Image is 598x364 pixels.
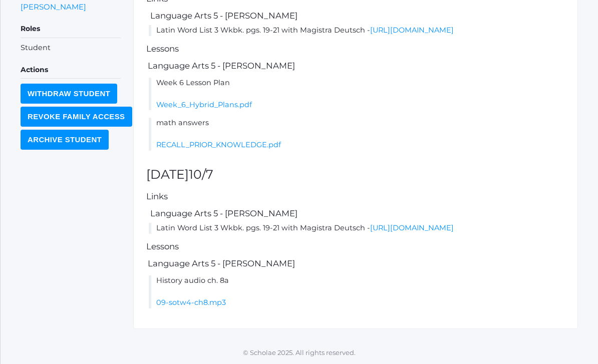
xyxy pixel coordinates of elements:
li: math answers [149,118,565,150]
a: RECALL_PRIOR_KNOWLEDGE.pdf [156,140,281,149]
li: Week 6 Lesson Plan [149,78,565,110]
h2: [DATE] [146,168,565,182]
li: Student [21,43,121,54]
h5: Language Arts 5 - [PERSON_NAME] [146,61,565,70]
h5: Links [146,192,565,201]
li: History audio ch. 8a [149,275,565,308]
a: [PERSON_NAME] [21,1,86,13]
h5: Lessons [146,44,565,53]
input: Archive Student [21,130,109,150]
a: Week_6_Hybrid_Plans.pdf [156,100,252,109]
span: 10/7 [189,167,213,182]
p: © Scholae 2025. All rights reserved. [1,348,598,358]
h5: Language Arts 5 - [PERSON_NAME] [149,11,565,20]
input: Withdraw Student [21,84,117,104]
h5: Roles [21,21,121,38]
a: [URL][DOMAIN_NAME] [370,26,454,35]
li: Latin Word List 3 Wkbk. pgs. 19-21 with Magistra Deutsch - [149,25,565,36]
a: 09-sotw4-ch8.mp3 [156,298,226,307]
h5: Language Arts 5 - [PERSON_NAME] [146,259,565,268]
li: Latin Word List 3 Wkbk. pgs. 19-21 with Magistra Deutsch - [149,223,565,234]
input: Revoke Family Access [21,107,132,127]
h5: Language Arts 5 - [PERSON_NAME] [149,209,565,218]
a: [URL][DOMAIN_NAME] [370,223,454,232]
h5: Lessons [146,242,565,251]
h5: Actions [21,62,121,79]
